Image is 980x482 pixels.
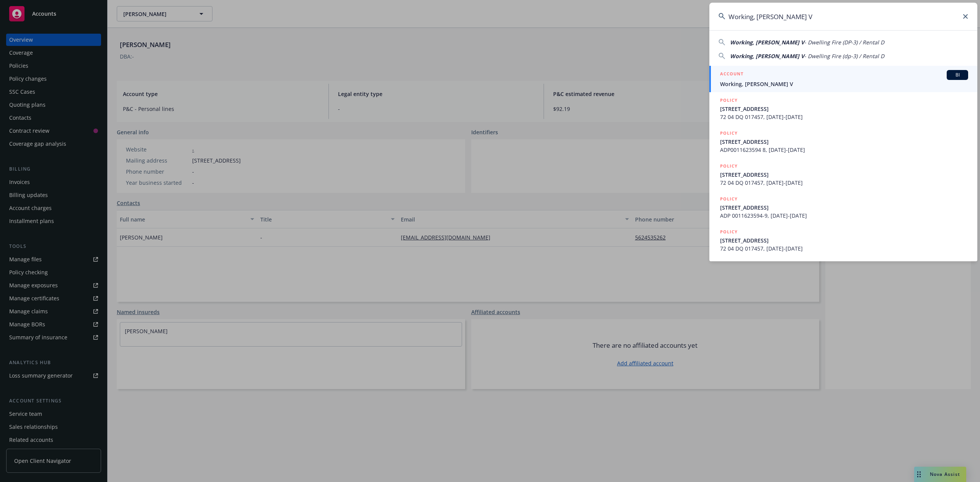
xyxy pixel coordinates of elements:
span: [STREET_ADDRESS] [720,236,968,244]
h5: POLICY [720,129,738,137]
span: - Dwelling Fire (dp-3) / Rental D [804,52,884,60]
a: POLICY[STREET_ADDRESS]ADP0011623594 8, [DATE]-[DATE] [709,125,977,158]
a: ACCOUNTBIWorking, [PERSON_NAME] V [709,66,977,92]
span: [STREET_ADDRESS] [720,204,968,212]
span: 72 04 DQ 017457, [DATE]-[DATE] [720,113,968,121]
span: ADP 0011623594-9, [DATE]-[DATE] [720,212,968,220]
a: POLICY[STREET_ADDRESS]72 04 DQ 017457, [DATE]-[DATE] [709,158,977,191]
h5: ACCOUNT [720,70,743,79]
span: 72 04 DQ 017457, [DATE]-[DATE] [720,179,968,187]
span: [STREET_ADDRESS] [720,138,968,146]
span: Working, [PERSON_NAME] V [720,80,968,88]
span: [STREET_ADDRESS] [720,105,968,113]
h5: POLICY [720,96,738,104]
h5: POLICY [720,228,738,236]
h5: POLICY [720,195,738,203]
span: BI [950,72,965,78]
span: 72 04 DQ 017457, [DATE]-[DATE] [720,244,968,252]
span: ADP0011623594 8, [DATE]-[DATE] [720,146,968,154]
span: [STREET_ADDRESS] [720,171,968,179]
span: - Dwelling Fire (DP-3) / Rental D [804,39,884,46]
h5: POLICY [720,162,738,170]
span: Working, [PERSON_NAME] V [730,39,804,46]
input: Search... [709,3,977,30]
a: POLICY[STREET_ADDRESS]ADP 0011623594-9, [DATE]-[DATE] [709,191,977,224]
a: POLICY[STREET_ADDRESS]72 04 DQ 017457, [DATE]-[DATE] [709,224,977,257]
a: POLICY[STREET_ADDRESS]72 04 DQ 017457, [DATE]-[DATE] [709,92,977,125]
span: Working, [PERSON_NAME] V [730,52,804,60]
